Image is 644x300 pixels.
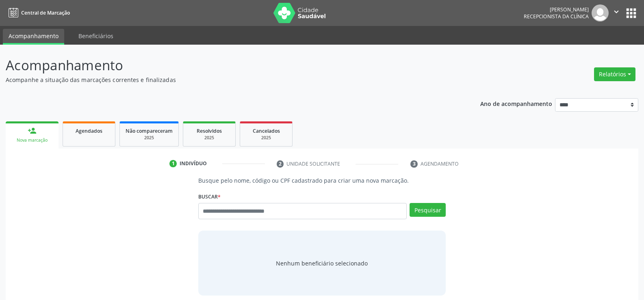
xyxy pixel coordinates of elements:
[3,29,64,45] a: Acompanhamento
[253,127,280,134] span: Cancelados
[6,6,70,19] a: Central de Marcação
[28,126,37,135] div: person_add
[624,6,638,20] button: apps
[198,190,221,203] label: Buscar
[73,29,119,43] a: Beneficiários
[6,76,449,84] p: Acompanhe a situação das marcações correntes e finalizadas
[609,4,624,22] button: 
[21,9,70,16] span: Central de Marcação
[592,4,609,22] img: img
[594,67,635,81] button: Relatórios
[197,127,222,134] span: Resolvidos
[180,160,207,167] div: Indivíduo
[189,135,230,141] div: 2025
[169,160,177,167] div: 1
[480,98,552,108] p: Ano de acompanhamento
[276,259,368,268] span: Nenhum beneficiário selecionado
[6,55,449,76] p: Acompanhamento
[524,6,589,13] div: [PERSON_NAME]
[246,135,286,141] div: 2025
[76,127,102,134] span: Agendados
[126,127,173,134] span: Não compareceram
[524,13,589,20] span: Recepcionista da clínica
[410,203,446,217] button: Pesquisar
[612,7,621,16] i: 
[198,176,446,185] p: Busque pelo nome, código ou CPF cadastrado para criar uma nova marcação.
[11,137,53,143] div: Nova marcação
[126,135,173,141] div: 2025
